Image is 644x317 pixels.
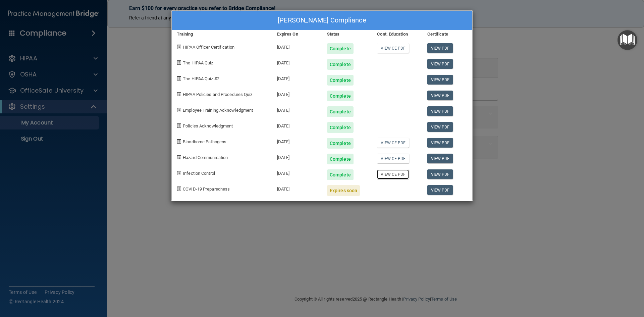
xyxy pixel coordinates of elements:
span: The HIPAA Quiz #2 [183,76,219,81]
span: Bloodborne Pathogens [183,139,226,144]
div: Status [322,30,372,38]
div: Complete [327,91,354,101]
div: Complete [327,169,354,180]
div: [DATE] [272,101,322,117]
button: Open Resource Center [618,30,637,50]
div: Training [172,30,272,38]
a: View CE PDF [377,169,409,179]
a: View CE PDF [377,43,409,53]
div: Complete [327,59,354,70]
a: View PDF [427,154,453,163]
span: Infection Control [183,171,215,176]
div: Complete [327,122,354,133]
a: View PDF [427,91,453,100]
span: The HIPAA Quiz [183,60,213,65]
div: [DATE] [272,54,322,70]
div: Complete [327,75,354,86]
div: Complete [327,43,354,54]
div: Expires On [272,30,322,38]
div: Complete [327,138,354,149]
a: View PDF [427,185,453,195]
span: HIPAA Policies and Procedures Quiz [183,92,252,97]
div: Complete [327,154,354,164]
div: [DATE] [272,133,322,149]
div: [DATE] [272,70,322,86]
div: Certificate [422,30,472,38]
div: [DATE] [272,149,322,164]
a: View PDF [427,59,453,69]
div: [DATE] [272,117,322,133]
div: [DATE] [272,38,322,54]
div: Expires soon [327,185,360,196]
div: [DATE] [272,164,322,180]
a: View PDF [427,43,453,53]
span: HIPAA Officer Certification [183,45,234,50]
a: View PDF [427,122,453,132]
a: View CE PDF [377,138,409,148]
div: Complete [327,106,354,117]
a: View PDF [427,106,453,116]
span: Policies Acknowledgment [183,123,233,128]
span: COVID-19 Preparedness [183,187,230,192]
div: [PERSON_NAME] Compliance [172,11,472,30]
a: View PDF [427,138,453,148]
span: Hazard Communication [183,155,228,160]
div: Cont. Education [372,30,422,38]
a: View PDF [427,75,453,85]
span: Employee Training Acknowledgment [183,108,253,113]
div: [DATE] [272,180,322,196]
div: [DATE] [272,86,322,101]
a: View PDF [427,169,453,179]
a: View CE PDF [377,154,409,163]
